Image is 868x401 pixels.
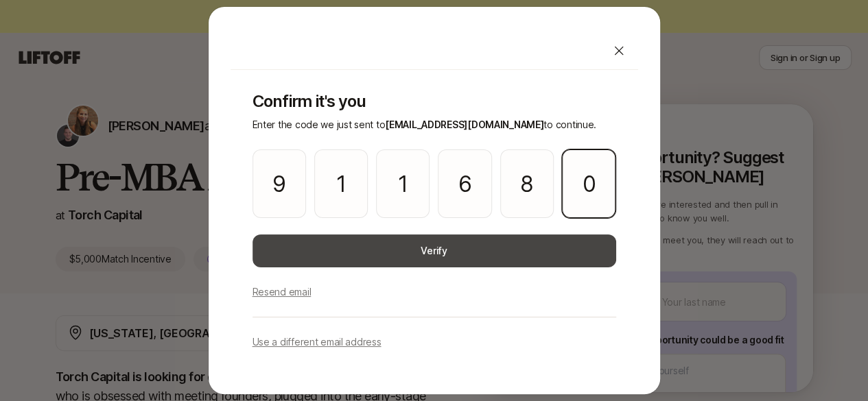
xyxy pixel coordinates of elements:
[253,92,616,111] p: Confirm it's you
[253,117,616,133] p: Enter the code we just sent to to continue.
[314,149,368,218] input: Please enter OTP character 2
[500,149,554,218] input: Please enter OTP character 5
[253,234,616,267] button: Verify
[376,149,430,218] input: Please enter OTP character 3
[253,284,312,300] p: Resend email
[438,149,491,218] input: Please enter OTP character 4
[562,149,615,218] input: Please enter OTP character 6
[253,149,306,218] input: Please enter OTP character 1
[253,334,382,350] p: Use a different email address
[385,119,543,130] span: [EMAIL_ADDRESS][DOMAIN_NAME]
